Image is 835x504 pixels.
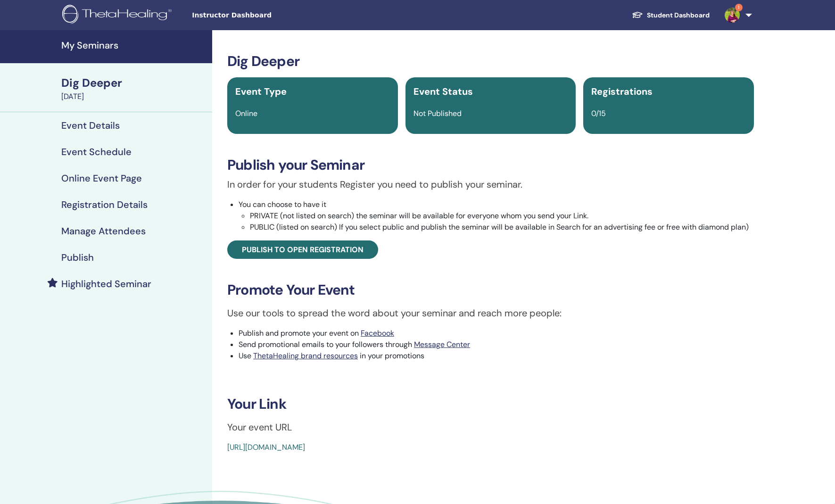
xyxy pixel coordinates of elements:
span: Publish to open registration [242,245,364,255]
span: Registrations [591,85,653,98]
h4: My Seminars [61,40,207,51]
h3: Publish your Seminar [227,157,754,174]
h4: Manage Attendees [61,225,146,237]
a: ThetaHealing brand resources [253,351,358,361]
h4: Event Details [61,120,120,131]
a: Message Center [414,339,470,349]
h4: Publish [61,252,94,263]
li: Use in your promotions [239,350,754,362]
span: Instructor Dashboard [192,10,333,20]
h3: Your Link [227,396,754,413]
a: Dig Deeper[DATE] [56,75,212,102]
p: In order for your students Register you need to publish your seminar. [227,177,754,191]
li: Send promotional emails to your followers through [239,339,754,350]
a: [URL][DOMAIN_NAME] [227,442,305,452]
li: PUBLIC (listed on search) If you select public and publish the seminar will be available in Searc... [250,222,754,233]
h4: Online Event Page [61,173,142,184]
h3: Dig Deeper [227,53,754,70]
h4: Registration Details [61,199,148,210]
img: default.jpg [725,8,740,23]
li: You can choose to have it [239,199,754,233]
span: Event Status [413,85,473,98]
img: logo.png [62,5,175,26]
h4: Event Schedule [61,146,132,157]
div: Dig Deeper [61,75,207,91]
a: Publish to open registration [227,240,378,259]
h4: Highlighted Seminar [61,278,151,289]
p: Use our tools to spread the word about your seminar and reach more people: [227,306,754,320]
span: Event Type [235,85,287,98]
img: graduation-cap-white.svg [632,11,643,19]
a: Facebook [361,328,394,338]
span: 1 [735,4,743,11]
li: Publish and promote your event on [239,328,754,339]
span: Not Published [413,108,462,118]
a: Student Dashboard [624,7,717,24]
span: 0/15 [591,108,606,118]
div: [DATE] [61,91,207,102]
h3: Promote Your Event [227,281,754,298]
p: Your event URL [227,420,754,434]
span: Online [235,108,257,118]
li: PRIVATE (not listed on search) the seminar will be available for everyone whom you send your Link. [250,210,754,222]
